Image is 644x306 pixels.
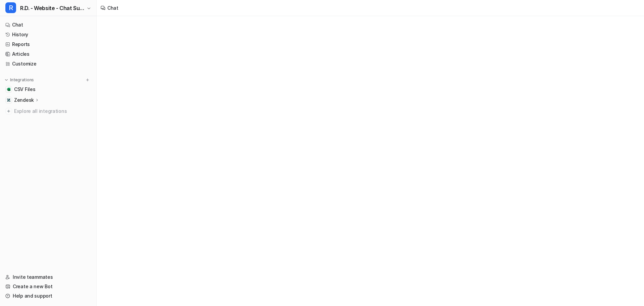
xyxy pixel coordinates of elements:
[3,59,94,69] a: Customize
[3,30,94,39] a: History
[3,20,94,30] a: Chat
[7,98,11,102] img: Zendesk
[14,97,34,103] p: Zendesk
[3,40,94,49] a: Reports
[4,78,9,82] img: expand menu
[7,87,11,91] img: CSV Files
[5,2,16,13] span: R
[3,291,94,301] a: Help and support
[14,106,91,117] span: Explore all integrations
[107,4,118,11] div: Chat
[3,85,94,94] a: CSV FilesCSV Files
[3,49,94,59] a: Articles
[85,78,90,82] img: menu_add.svg
[3,282,94,291] a: Create a new Bot
[14,86,35,93] span: CSV Files
[20,3,85,13] span: R.D. - Website - Chat Support
[3,77,36,83] button: Integrations
[3,106,94,116] a: Explore all integrations
[5,108,12,115] img: explore all integrations
[3,272,94,282] a: Invite teammates
[10,77,34,83] p: Integrations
